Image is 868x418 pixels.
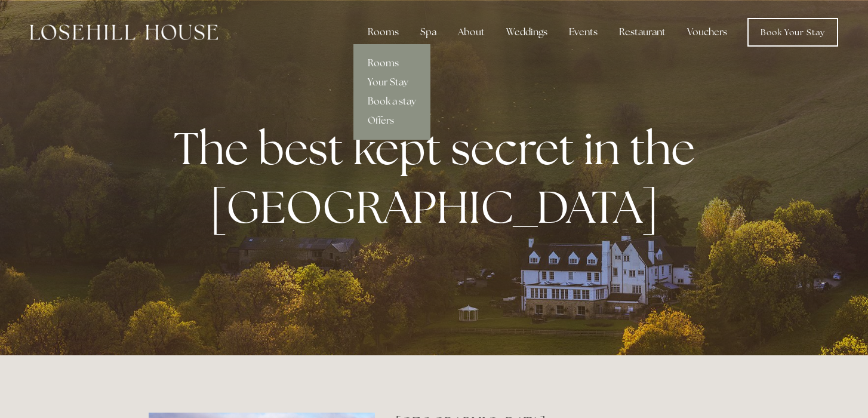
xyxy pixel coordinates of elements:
a: Book Your Stay [747,18,838,47]
a: Book a stay [353,92,430,111]
a: Your Stay [353,73,430,92]
div: Rooms [358,20,408,44]
div: Spa [411,20,446,44]
img: Losehill House [30,24,218,40]
strong: The best kept secret in the [GEOGRAPHIC_DATA] [174,119,704,236]
a: Offers [353,111,430,130]
div: Events [559,20,607,44]
div: About [448,20,494,44]
div: Restaurant [610,20,675,44]
div: Weddings [497,20,557,44]
a: Vouchers [678,20,737,44]
a: Rooms [353,54,430,73]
